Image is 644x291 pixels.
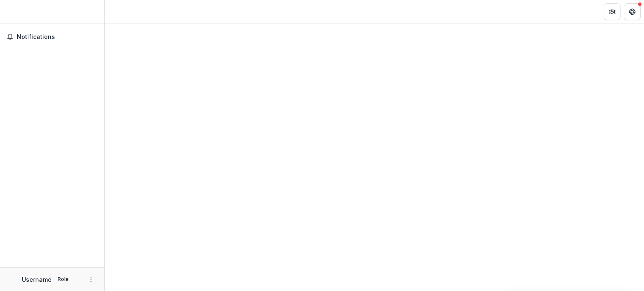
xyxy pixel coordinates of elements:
button: Get Help [624,3,641,20]
button: Notifications [3,30,101,44]
p: Username [22,275,52,284]
button: Partners [604,3,621,20]
button: More [86,274,96,284]
p: Role [55,276,71,283]
span: Notifications [17,33,98,41]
